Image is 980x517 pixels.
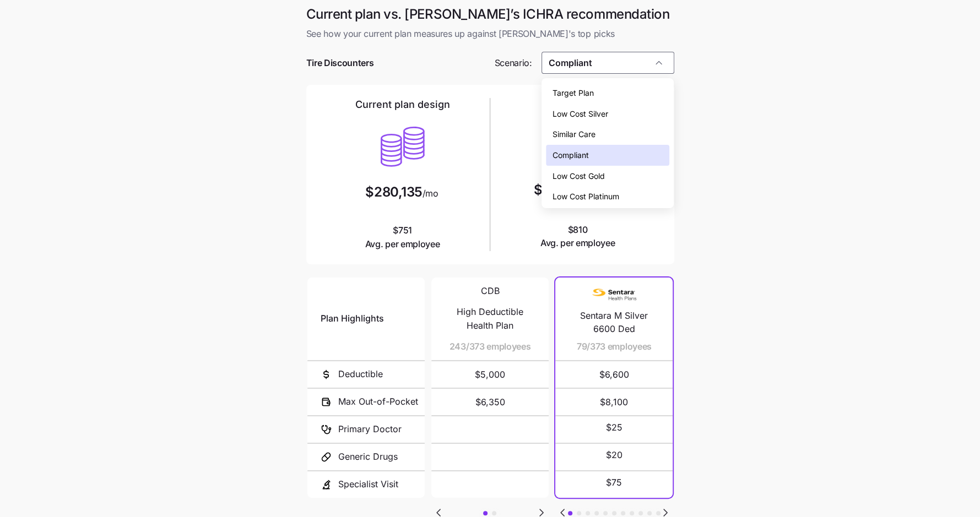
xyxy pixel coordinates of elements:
span: Similar Care [553,128,595,140]
span: $5,000 [445,361,535,388]
span: $280,135 [365,186,422,199]
span: Deductible [338,367,383,381]
span: Sentara M Silver 6600 Ded [568,309,659,336]
span: Avg. per employee [540,236,615,250]
span: $810 [540,223,615,251]
span: Max Out-of-Pocket [338,395,418,409]
span: $25 [606,421,622,434]
span: Low Cost Silver [553,108,608,120]
img: Carrier [592,284,636,305]
span: /mo [423,189,438,198]
span: Scenario: [495,56,532,70]
h2: Current plan design [355,98,450,111]
span: CDB [480,284,499,298]
h1: Current plan vs. [PERSON_NAME]’s ICHRA recommendation [306,6,674,23]
span: Plan Highlights [321,312,384,325]
span: $75 [606,476,622,489]
span: 243/373 employees [450,340,531,353]
span: 79/373 employees [577,340,652,353]
span: $6,600 [568,361,659,388]
span: Primary Doctor [338,422,402,436]
span: $6,350 [445,389,535,415]
span: High Deductible Health Plan [445,305,535,333]
span: $8,100 [568,389,659,415]
span: Tire Discounters [306,56,374,70]
span: $20 [606,448,622,462]
span: Specialist Visit [338,477,398,491]
span: Avg. per employee [365,237,440,251]
span: Low Cost Platinum [553,191,619,203]
span: $320,949 [533,183,594,197]
span: Compliant [553,149,589,161]
span: Target Plan [553,87,594,99]
span: Low Cost Gold [553,170,605,182]
span: $751 [365,224,440,251]
span: Generic Drugs [338,450,398,464]
span: See how your current plan measures up against [PERSON_NAME]'s top picks [306,27,674,41]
